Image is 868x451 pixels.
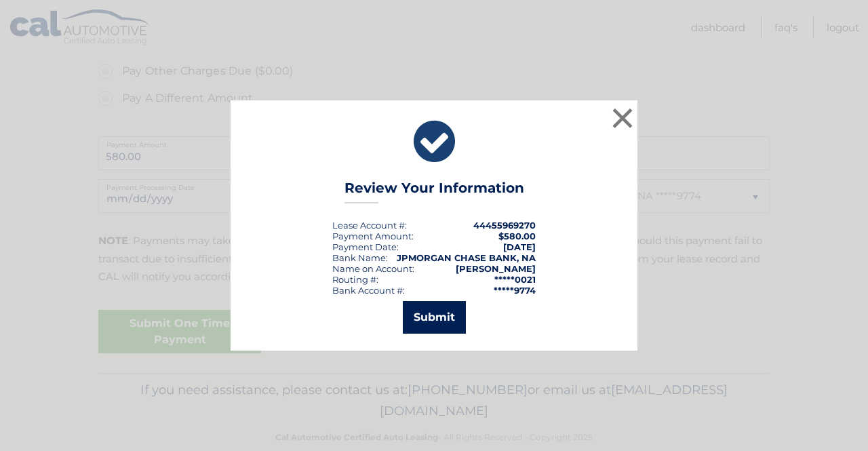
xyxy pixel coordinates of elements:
[503,241,536,252] span: [DATE]
[332,285,405,296] div: Bank Account #:
[609,104,636,132] button: ×
[332,252,388,263] div: Bank Name:
[344,180,524,203] h3: Review Your Information
[332,263,414,274] div: Name on Account:
[332,231,414,241] div: Payment Amount:
[473,220,536,231] strong: 44455969270
[332,220,407,231] div: Lease Account #:
[403,301,466,334] button: Submit
[332,241,397,252] span: Payment Date
[498,231,536,241] span: $580.00
[397,252,536,263] strong: JPMORGAN CHASE BANK, NA
[332,241,399,252] div: :
[456,263,536,274] strong: [PERSON_NAME]
[332,274,378,285] div: Routing #:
